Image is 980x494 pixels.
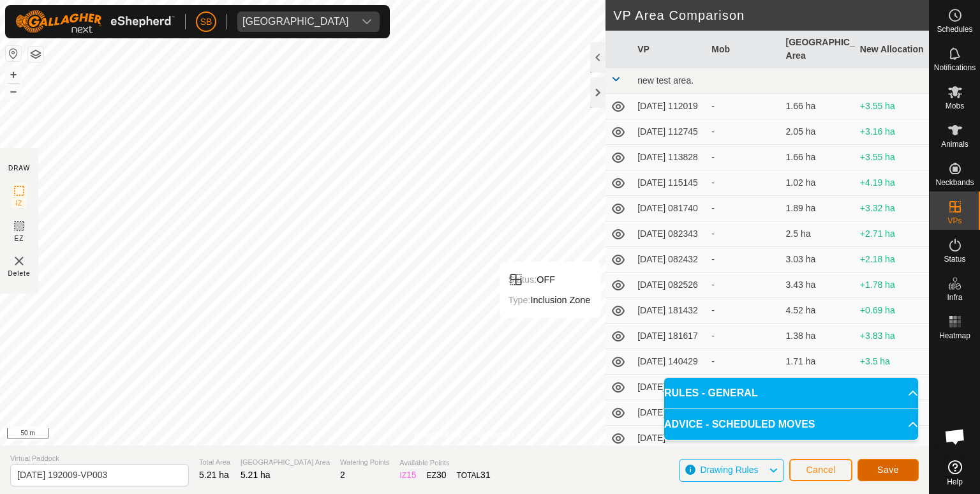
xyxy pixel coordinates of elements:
td: +4.19 ha [855,170,929,196]
td: +3.55 ha [855,94,929,119]
td: +1.78 ha [855,273,929,298]
div: - [711,100,775,113]
span: EZ [15,234,24,243]
button: Map Layers [28,47,43,62]
span: 5.21 ha [241,470,271,480]
span: Status [944,255,965,263]
td: 1.66 ha [781,94,855,119]
span: Drawing Rules [700,465,758,475]
td: [DATE] 112745 [632,119,706,145]
td: 1.02 ha [781,170,855,196]
td: 1.66 ha [781,145,855,170]
td: [DATE] 140619 [632,400,706,426]
span: 2 [340,470,345,480]
div: - [711,151,775,164]
span: VPs [947,217,961,225]
td: 1.71 ha [781,349,855,375]
td: [DATE] 112019 [632,94,706,119]
td: [DATE] 140526 [632,375,706,400]
div: - [711,202,775,215]
span: Notifications [934,64,976,71]
div: IZ [399,468,416,482]
div: Open chat [936,417,974,456]
span: IZ [16,198,23,208]
td: 3.43 ha [781,273,855,298]
span: Schedules [937,26,972,33]
button: Save [857,459,919,481]
td: 3.03 ha [781,247,855,273]
th: New Allocation [855,31,929,68]
span: [GEOGRAPHIC_DATA] Area [241,457,330,468]
th: Mob [706,31,780,68]
button: Cancel [789,459,852,481]
span: Virtual Paddock [10,453,189,464]
div: - [711,304,775,317]
td: [DATE] 115145 [632,170,706,196]
td: +2.18 ha [855,247,929,273]
span: Mobs [946,102,964,110]
div: dropdown trigger [354,11,380,32]
td: +3.5 ha [855,349,929,375]
td: [DATE] 181432 [632,298,706,324]
td: [DATE] 113828 [632,145,706,170]
div: - [711,253,775,266]
div: DRAW [8,163,30,173]
p-accordion-header: RULES - GENERAL [664,378,918,408]
div: - [711,176,775,190]
span: RULES - GENERAL [664,385,758,401]
div: - [711,278,775,292]
td: [DATE] 081740 [632,196,706,221]
div: - [711,125,775,138]
span: SB [200,15,212,29]
div: EZ [427,468,447,482]
td: 2.5 ha [781,221,855,247]
div: TOTAL [457,468,491,482]
td: +3.55 ha [855,145,929,170]
span: Help [947,478,963,486]
a: Contact Us [477,429,515,440]
td: [DATE] 140429 [632,349,706,375]
button: – [6,84,21,99]
span: Cancel [806,465,836,475]
td: [DATE] 082343 [632,221,706,247]
span: Save [877,465,899,475]
span: Tangihanga station [237,11,354,32]
div: - [711,227,775,241]
td: [DATE] 082526 [632,273,706,298]
td: 1.38 ha [781,324,855,349]
span: Available Points [399,458,490,468]
td: 2.05 ha [781,119,855,145]
th: VP [632,31,706,68]
span: new test area. [637,75,694,86]
td: +0.69 ha [855,298,929,324]
span: Infra [947,294,962,301]
button: Reset Map [6,46,21,61]
td: +2.71 ha [855,221,929,247]
div: - [711,355,775,368]
div: OFF [508,272,590,287]
span: Delete [8,269,31,278]
td: [DATE] 140643 [632,426,706,451]
div: [GEOGRAPHIC_DATA] [242,17,349,27]
td: +3.16 ha [855,119,929,145]
button: + [6,67,21,82]
span: 31 [480,470,491,480]
span: 5.21 ha [199,470,229,480]
div: Inclusion Zone [508,292,590,308]
td: [DATE] 181617 [632,324,706,349]
span: 15 [406,470,417,480]
td: 2.04 ha [781,375,855,400]
img: VP [11,253,27,269]
label: Type: [508,295,530,305]
td: +3.17 ha [855,375,929,400]
span: Animals [941,140,969,148]
td: +3.32 ha [855,196,929,221]
a: Privacy Policy [414,429,462,440]
td: +3.83 ha [855,324,929,349]
span: 30 [436,470,447,480]
span: Neckbands [935,179,974,186]
img: Gallagher Logo [15,10,175,33]
td: 1.89 ha [781,196,855,221]
p-accordion-header: ADVICE - SCHEDULED MOVES [664,409,918,440]
a: Help [930,455,980,491]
